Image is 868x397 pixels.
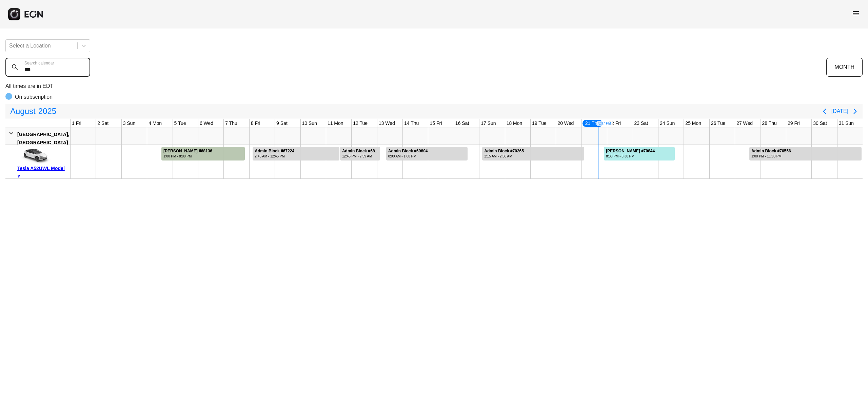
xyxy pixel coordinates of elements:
div: 1:00 PM - 11:00 PM [751,154,791,159]
div: 8:00 AM - 1:00 PM [388,154,428,159]
div: [PERSON_NAME] #70844 [606,149,655,154]
div: Admin Block #67224 [255,149,294,154]
div: 14 Thu [403,119,420,128]
div: 18 Mon [505,119,524,128]
div: 28 Thu [761,119,778,128]
div: 15 Fri [428,119,443,128]
div: 13 Wed [377,119,396,128]
img: car [17,147,51,164]
div: Tesla A52UWL Model Y [17,164,68,181]
div: Rented for 4 days by Ramon Yera Current status is completed [161,145,245,160]
div: 31 Sun [837,119,855,128]
div: 25 Mon [684,119,703,128]
div: 4 Mon [147,119,163,128]
div: Rented for 2 days by Admin Block Current status is rental [340,145,380,160]
div: 8:30 PM - 3:30 PM [606,154,655,159]
div: Rented for 3 days by Stanley chen Current status is confirmed [604,145,675,160]
div: Admin Block #70556 [751,149,791,154]
p: All times are in EDT [5,82,863,90]
span: August [9,105,37,118]
div: 19 Tue [531,119,548,128]
div: 23 Sat [633,119,649,128]
div: 9 Sat [275,119,289,128]
div: 22 Fri [607,119,622,128]
span: menu [852,9,860,17]
div: 29 Fri [786,119,801,128]
div: Rented for 4 days by Admin Block Current status is rental [252,145,340,160]
div: 2 Sat [96,119,110,128]
div: 2:15 AM - 2:30 AM [484,154,524,159]
div: [PERSON_NAME] #68136 [163,149,212,154]
div: 10 Sun [301,119,318,128]
div: 26 Tue [710,119,727,128]
button: MONTH [826,58,863,77]
div: Admin Block #68083 [342,149,379,154]
button: August2025 [6,105,60,118]
div: 1 Fri [71,119,83,128]
div: Admin Block #69804 [388,149,428,154]
div: Rented for 4 days by Admin Block Current status is rental [386,145,468,160]
div: 21 Thu [582,119,603,128]
button: [DATE] [831,105,848,117]
div: 3 Sun [122,119,137,128]
div: 16 Sat [454,119,470,128]
button: Next page [848,105,862,118]
label: Search calendar [24,60,54,66]
div: 30 Sat [812,119,828,128]
div: 8 Fri [250,119,262,128]
div: 1:00 PM - 8:00 PM [163,154,212,159]
div: Rented for 4 days by Admin Block Current status is rental [482,145,584,160]
div: 6 Wed [198,119,215,128]
div: 11 Mon [326,119,345,128]
div: 2:45 AM - 12:45 PM [255,154,294,159]
div: 24 Sun [658,119,676,128]
div: 17 Sun [479,119,497,128]
p: On subscription [15,93,53,101]
div: 12 Tue [352,119,369,128]
div: 27 Wed [735,119,754,128]
div: 20 Wed [556,119,575,128]
div: 12:45 PM - 2:59 AM [342,154,379,159]
div: [GEOGRAPHIC_DATA], [GEOGRAPHIC_DATA] [17,130,69,147]
div: 7 Thu [224,119,239,128]
div: Rented for 5 days by Admin Block Current status is rental [749,145,862,160]
span: 2025 [37,105,58,118]
div: Admin Block #70265 [484,149,524,154]
div: 5 Tue [173,119,188,128]
button: Previous page [818,105,831,118]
